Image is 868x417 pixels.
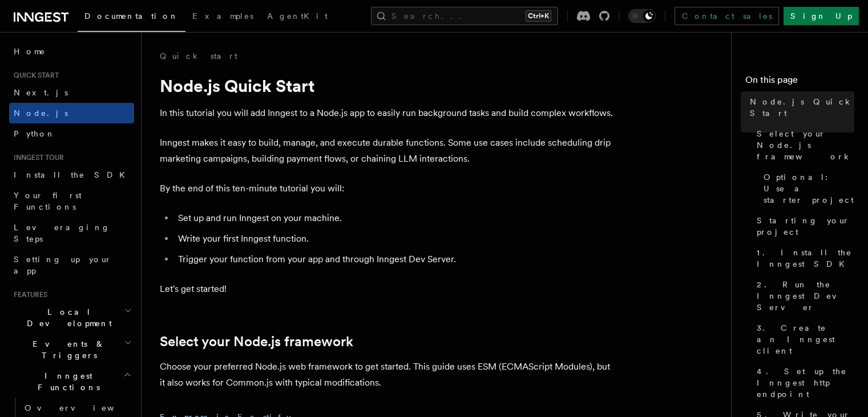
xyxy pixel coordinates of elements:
a: 1. Install the Inngest SDK [752,242,854,274]
span: Node.js Quick Start [750,96,854,119]
span: Python [14,129,55,138]
span: Node.js [14,109,68,118]
span: Your first Functions [14,191,82,211]
p: In this tutorial you will add Inngest to a Node.js app to easily run background tasks and build c... [160,105,616,121]
a: Your first Functions [9,185,134,217]
span: Starting your project [757,215,854,238]
li: Write your first Inngest function. [175,231,616,247]
p: By the end of this ten-minute tutorial you will: [160,181,616,197]
a: Quick start [160,50,237,62]
a: Sign Up [784,7,859,25]
a: Install the SDK [9,165,134,185]
span: Quick start [9,71,59,80]
a: 4. Set up the Inngest http endpoint [752,361,854,404]
a: Next.js [9,82,134,103]
span: Next.js [14,88,68,97]
a: Leveraging Steps [9,217,134,249]
span: Documentation [84,11,179,21]
p: Inngest makes it easy to build, manage, and execute durable functions. Some use cases include sch... [160,135,616,167]
a: Documentation [78,3,185,32]
kbd: Ctrl+K [526,10,551,22]
span: Inngest tour [9,153,64,162]
span: Events & Triggers [9,338,124,361]
a: AgentKit [260,3,334,31]
a: Starting your project [752,210,854,242]
h4: On this page [745,73,854,91]
a: Node.js Quick Start [745,91,854,123]
a: Node.js [9,103,134,123]
h1: Node.js Quick Start [160,75,616,96]
button: Local Development [9,302,134,334]
a: 2. Run the Inngest Dev Server [752,274,854,318]
span: Setting up your app [14,255,112,275]
button: Events & Triggers [9,334,134,366]
span: Inngest Functions [9,370,123,393]
button: Search...Ctrl+K [371,7,558,25]
button: Inngest Functions [9,366,134,398]
a: Examples [185,3,260,31]
span: Features [9,290,47,299]
span: Examples [192,11,253,21]
a: Select your Node.js framework [752,123,854,167]
span: 3. Create an Inngest client [757,322,854,356]
span: Install the SDK [14,170,132,179]
span: Leveraging Steps [14,223,110,243]
a: 3. Create an Inngest client [752,318,854,361]
a: Select your Node.js framework [160,334,353,350]
span: Overview [25,403,142,412]
p: Choose your preferred Node.js web framework to get started. This guide uses ESM (ECMAScript Modul... [160,359,616,391]
span: Select your Node.js framework [757,128,854,162]
button: Toggle dark mode [628,9,656,23]
span: Optional: Use a starter project [764,171,854,206]
span: Local Development [9,306,124,329]
a: Optional: Use a starter project [759,167,854,210]
li: Trigger your function from your app and through Inngest Dev Server. [175,251,616,267]
span: 4. Set up the Inngest http endpoint [757,366,854,400]
a: Python [9,123,134,144]
span: 1. Install the Inngest SDK [757,247,854,270]
a: Contact sales [675,7,779,25]
p: Let's get started! [160,281,616,297]
li: Set up and run Inngest on your machine. [175,210,616,226]
span: Home [14,46,46,57]
a: Home [9,41,134,62]
span: AgentKit [267,11,328,21]
span: 2. Run the Inngest Dev Server [757,279,854,313]
a: Setting up your app [9,249,134,281]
